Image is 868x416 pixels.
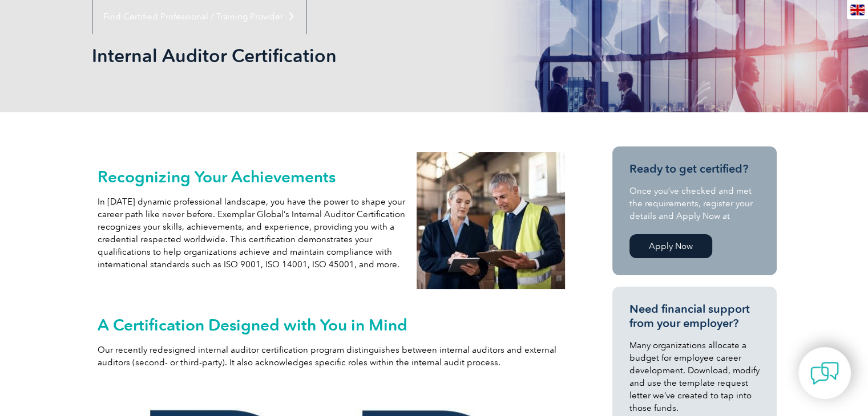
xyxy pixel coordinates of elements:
p: In [DATE] dynamic professional landscape, you have the power to shape your career path like never... [98,195,406,271]
h2: Recognizing Your Achievements [98,168,406,186]
img: internal auditors [417,152,565,289]
h1: Internal Auditor Certification [92,44,530,67]
img: contact-chat.png [810,359,839,388]
h2: A Certification Designed with You in Mind [98,316,566,334]
img: en [850,5,865,15]
a: Apply Now [629,234,712,258]
h3: Need financial support from your employer? [629,302,760,331]
p: Many organizations allocate a budget for employee career development. Download, modify and use th... [629,339,760,414]
h3: Ready to get certified? [629,162,760,176]
p: Once you’ve checked and met the requirements, register your details and Apply Now at [629,185,760,222]
p: Our recently redesigned internal auditor certification program distinguishes between internal aud... [98,344,566,369]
